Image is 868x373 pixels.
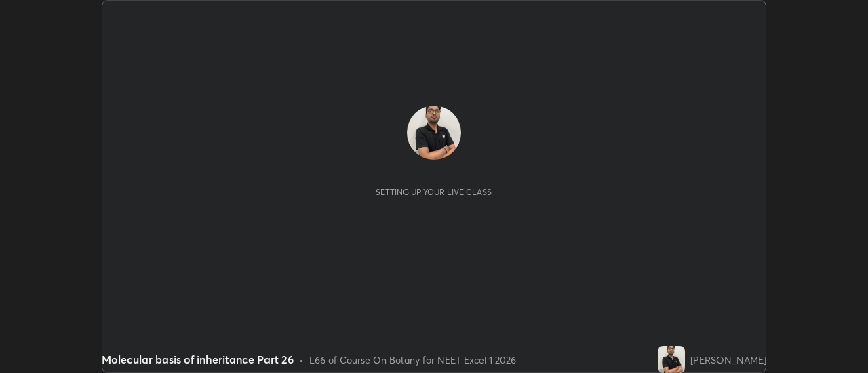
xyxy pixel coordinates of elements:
div: Setting up your live class [376,187,492,197]
div: Molecular basis of inheritance Part 26 [102,351,294,368]
div: • [299,353,304,367]
img: b2da9b2492c24f11b274d36eb37de468.jpg [407,106,461,160]
div: [PERSON_NAME] [690,353,766,367]
img: b2da9b2492c24f11b274d36eb37de468.jpg [658,346,685,373]
div: L66 of Course On Botany for NEET Excel 1 2026 [309,353,516,367]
